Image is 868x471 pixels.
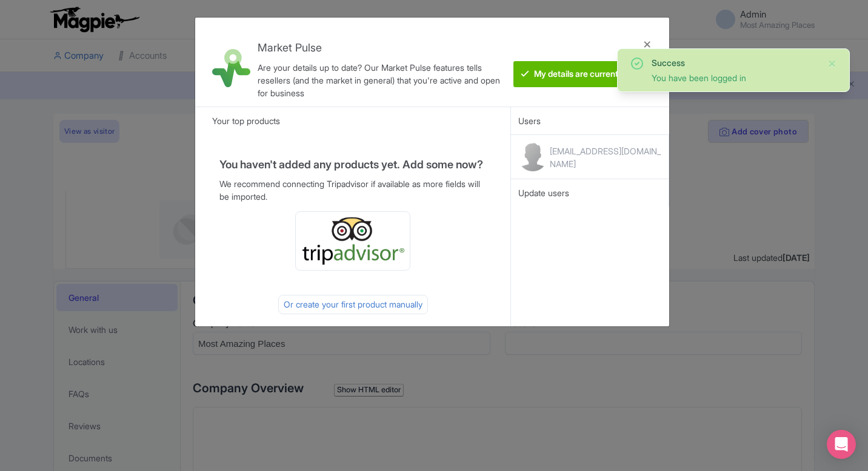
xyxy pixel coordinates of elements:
[827,430,856,459] div: Open Intercom Messenger
[258,42,506,54] h4: Market Pulse
[518,186,661,200] div: Update users
[301,217,405,265] img: ta_logo-885a1c64328048f2535e39284ba9d771.png
[278,295,428,314] div: Or create your first product manually
[513,61,626,87] btn: My details are current
[219,177,487,203] p: We recommend connecting Tripadvisor if available as more fields will be imported.
[550,145,661,170] div: [EMAIL_ADDRESS][DOMAIN_NAME]
[827,56,837,71] button: Close
[518,142,547,171] img: contact-b11cc6e953956a0c50a2f97983291f06.png
[652,56,818,69] div: Success
[212,49,250,87] img: market_pulse-1-0a5220b3d29e4a0de46fb7534bebe030.svg
[258,61,506,99] div: Are your details up to date? Our Market Pulse features tells resellers (and the market in general...
[219,159,487,171] h4: You haven't added any products yet. Add some now?
[195,107,511,134] div: Your top products
[511,107,669,134] div: Users
[652,71,818,84] div: You have been logged in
